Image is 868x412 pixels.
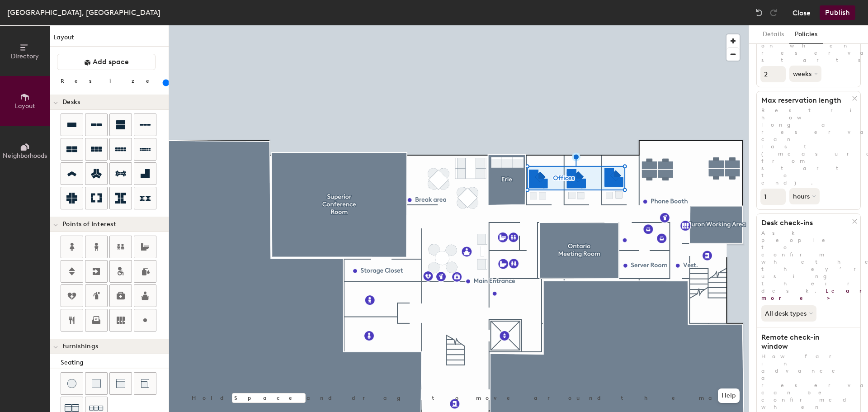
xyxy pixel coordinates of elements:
[769,8,778,17] img: Redo
[7,7,160,18] div: [GEOGRAPHIC_DATA], [GEOGRAPHIC_DATA]
[116,379,125,388] img: Couch (middle)
[789,188,820,204] button: hours
[62,99,80,106] span: Desks
[789,66,821,82] button: weeks
[789,25,823,44] button: Policies
[57,54,156,70] button: Add space
[761,305,816,322] button: All desk types
[141,379,150,388] img: Couch (corner)
[93,57,129,66] span: Add space
[67,379,76,388] img: Stool
[757,25,789,44] button: Details
[61,372,83,395] button: Stool
[15,102,35,110] span: Layout
[11,52,39,60] span: Directory
[757,96,852,105] h1: Max reservation length
[134,372,156,395] button: Couch (corner)
[61,77,160,85] div: Resize
[718,388,740,403] button: Help
[62,221,116,228] span: Points of Interest
[755,8,764,17] img: Undo
[757,333,852,351] h1: Remote check-in window
[757,107,860,186] p: Restrict how long a reservation can last (measured from start to end).
[92,379,101,388] img: Cushion
[820,5,855,20] button: Publish
[757,218,852,227] h1: Desk check-ins
[62,343,98,350] span: Furnishings
[3,152,47,160] span: Neighborhoods
[50,33,169,47] h1: Layout
[793,5,811,20] button: Close
[61,358,169,368] div: Seating
[85,372,108,395] button: Cushion
[109,372,132,395] button: Couch (middle)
